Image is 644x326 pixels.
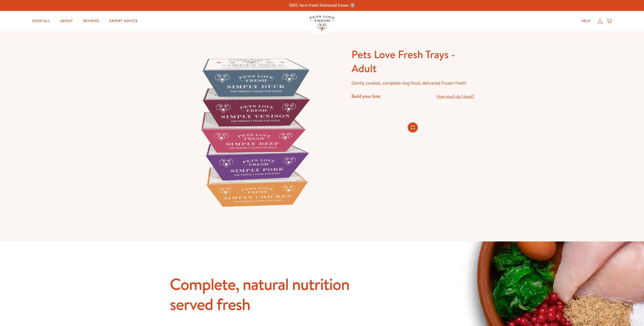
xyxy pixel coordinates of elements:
[56,16,77,26] a: About
[408,122,418,133] svg: Connecting store
[436,93,474,100] a: How much do I need?
[28,16,54,26] a: Shop All
[79,16,103,26] a: Reviews
[351,79,474,87] p: Gently cooked, complete dog food, delivered frozen fresh!
[170,274,373,314] h2: Complete, natural nutrition served fresh
[170,47,339,217] img: Pets Love Fresh Trays - Adult
[351,93,381,99] h4: Build your box:
[351,47,474,75] h1: Pets Love Fresh Trays - Adult
[105,16,142,26] a: Expert Advice
[309,15,335,31] img: Pets Love Fresh
[577,16,595,26] a: Help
